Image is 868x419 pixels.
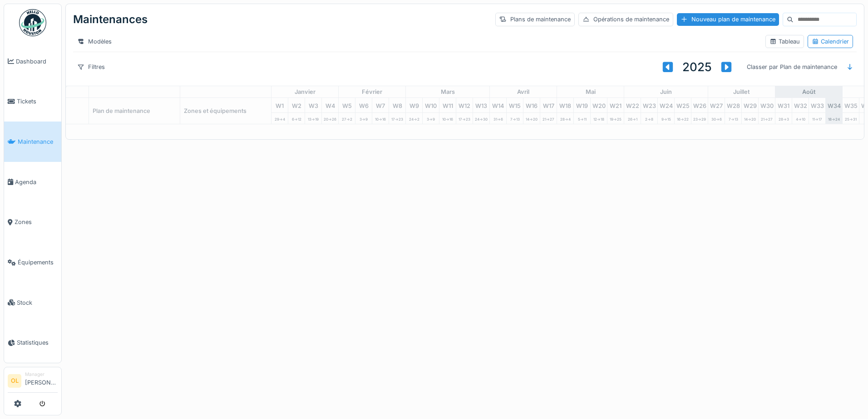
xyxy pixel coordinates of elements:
div: W 32 [792,98,809,112]
div: août [775,86,842,98]
div: W 23 [641,98,657,112]
a: Agenda [4,162,61,202]
div: W 4 [322,98,338,112]
div: 31 -> 6 [490,113,506,124]
a: Équipements [4,242,61,283]
div: W 30 [759,98,775,112]
div: Calendrier [812,37,849,46]
div: avril [490,86,557,98]
div: 24 -> 2 [406,113,422,124]
div: W 1 [271,98,288,112]
div: W 29 [742,98,758,112]
a: Stock [4,283,61,323]
div: mars [406,86,489,98]
div: W 27 [708,98,725,112]
div: W 17 [540,98,557,112]
div: 16 -> 22 [675,113,691,124]
img: Badge_color-CXgf-gQk.svg [19,9,46,36]
div: W 5 [339,98,355,112]
a: Tickets [4,82,61,122]
div: Classer par Plan de maintenance [743,60,841,73]
div: mai [557,86,624,98]
div: W 33 [809,98,825,112]
div: Opérations de maintenance [578,13,673,26]
div: Plans de maintenance [495,13,575,26]
div: W 15 [507,98,523,112]
div: 17 -> 23 [456,113,473,124]
div: Nouveau plan de maintenance [677,13,779,25]
div: 25 -> 31 [843,113,859,124]
div: W 34 [826,98,842,112]
div: 29 -> 4 [271,113,288,124]
div: juin [624,86,708,98]
div: Maintenances [73,8,148,31]
div: 28 -> 3 [775,113,792,124]
a: Zones [4,202,61,243]
div: W 2 [288,98,305,112]
div: W 6 [355,98,372,112]
div: Plan de maintenance [89,98,180,123]
div: W 20 [591,98,607,112]
div: W 21 [607,98,624,112]
div: W 26 [691,98,708,112]
div: W 25 [675,98,691,112]
div: W 22 [624,98,641,112]
a: Dashboard [4,41,61,82]
div: janvier [271,86,338,98]
span: Statistiques [17,338,58,347]
div: 21 -> 27 [759,113,775,124]
div: W 16 [523,98,540,112]
div: 26 -> 1 [624,113,641,124]
a: Statistiques [4,323,61,363]
div: Tableau [769,37,800,46]
span: Dashboard [16,57,58,66]
div: 10 -> 16 [372,113,389,124]
div: 2 -> 8 [641,113,657,124]
div: 27 -> 2 [339,113,355,124]
div: W 35 [843,98,859,112]
div: W 12 [456,98,473,112]
div: 23 -> 29 [691,113,708,124]
a: Maintenance [4,122,61,162]
span: Zones [15,218,58,226]
div: 18 -> 24 [826,113,842,124]
div: 24 -> 30 [473,113,489,124]
div: 12 -> 18 [591,113,607,124]
div: W 7 [372,98,389,112]
div: juillet [708,86,775,98]
div: 3 -> 9 [423,113,439,124]
div: 5 -> 11 [574,113,590,124]
div: 20 -> 26 [322,113,338,124]
li: OL [8,374,21,388]
div: Modèles [73,35,116,48]
li: [PERSON_NAME] [25,371,58,390]
div: 30 -> 6 [708,113,725,124]
div: W 8 [389,98,405,112]
div: 21 -> 27 [540,113,557,124]
div: 28 -> 4 [557,113,573,124]
div: 19 -> 25 [607,113,624,124]
div: 10 -> 16 [439,113,456,124]
div: 4 -> 10 [792,113,809,124]
div: W 11 [439,98,456,112]
div: Filtres [73,60,109,73]
span: Tickets [17,97,58,106]
span: Stock [17,298,58,307]
span: Agenda [15,178,58,186]
div: W 10 [423,98,439,112]
div: 7 -> 13 [507,113,523,124]
div: W 3 [305,98,321,112]
div: 14 -> 20 [523,113,540,124]
div: W 18 [557,98,573,112]
div: W 31 [775,98,792,112]
div: 3 -> 9 [355,113,372,124]
div: W 28 [725,98,741,112]
div: 17 -> 23 [389,113,405,124]
div: W 14 [490,98,506,112]
div: 14 -> 20 [742,113,758,124]
span: Équipements [18,258,58,267]
div: 11 -> 17 [809,113,825,124]
span: Maintenance [18,137,58,146]
div: 13 -> 19 [305,113,321,124]
div: W 24 [658,98,674,112]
